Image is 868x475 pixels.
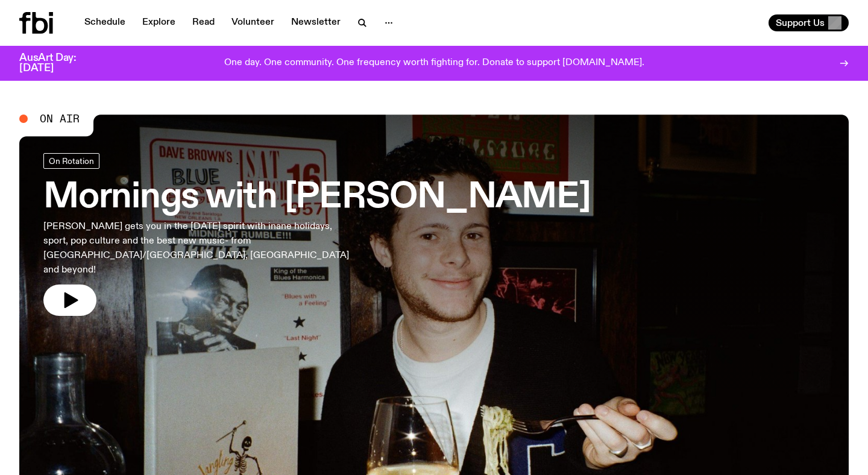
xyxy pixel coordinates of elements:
a: Mornings with [PERSON_NAME][PERSON_NAME] gets you in the [DATE] spirit with inane holidays, sport... [43,153,591,316]
a: Volunteer [224,14,281,31]
a: Schedule [77,14,133,31]
span: On Air [40,113,80,124]
p: One day. One community. One frequency worth fighting for. Donate to support [DOMAIN_NAME]. [224,58,644,69]
span: Support Us [776,17,825,28]
span: On Rotation [49,156,94,165]
a: Read [185,14,222,31]
a: Explore [135,14,183,31]
button: Support Us [769,14,849,31]
h3: AusArt Day: [DATE] [19,53,96,74]
a: Newsletter [284,14,348,31]
p: [PERSON_NAME] gets you in the [DATE] spirit with inane holidays, sport, pop culture and the best ... [43,219,352,277]
a: On Rotation [43,153,99,169]
h3: Mornings with [PERSON_NAME] [43,181,591,215]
